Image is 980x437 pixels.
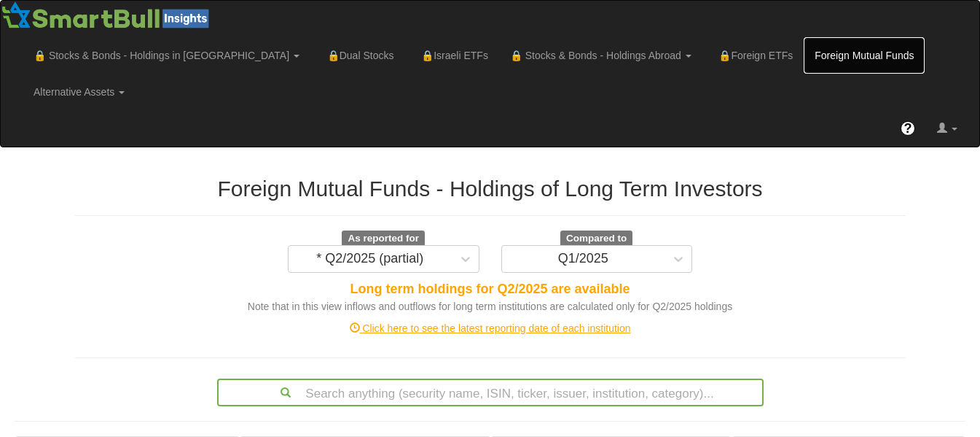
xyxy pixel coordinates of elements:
span: ? [904,121,912,136]
a: Foreign Mutual Funds [804,37,925,74]
a: 🔒Dual Stocks [310,37,404,74]
div: Q1/2025 [558,252,608,266]
img: Smartbull [1,1,215,30]
a: 🔒 Stocks & Bonds - Holdings Abroad [499,37,702,74]
a: ? [890,110,926,147]
a: 🔒 Stocks & Bonds - Holdings in [GEOGRAPHIC_DATA] [23,37,310,74]
h2: Foreign Mutual Funds - Holdings of Long Term Investors [75,177,906,201]
a: Alternative Assets [23,74,136,110]
div: Search anything (security name, ISIN, ticker, issuer, institution, category)... [219,380,762,405]
div: Click here to see the latest reporting date of each institution [64,321,917,336]
a: 🔒Foreign ETFs [702,37,804,74]
span: As reported for [342,231,425,247]
span: Compared to [560,231,632,247]
div: Long term holdings for Q2/2025 are available [75,280,906,299]
div: Note that in this view inflows and outflows for long term institutions are calculated only for Q2... [75,299,906,314]
a: 🔒Israeli ETFs [404,37,498,74]
div: * Q2/2025 (partial) [316,252,423,266]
